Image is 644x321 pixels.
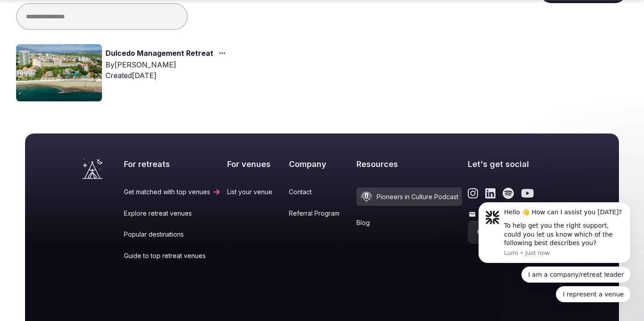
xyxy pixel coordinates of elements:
a: Explore retreat venues [124,209,221,218]
a: Visit the homepage [82,158,102,179]
a: Get matched with top venues [124,188,221,196]
img: Top retreat image for the retreat: Dulcedo Management Retreat [16,44,102,101]
a: Referral Program [289,209,350,218]
a: Dulcedo Management Retreat [106,48,213,59]
a: Contact [289,188,350,196]
a: Pioneers in Culture Podcast [356,188,462,206]
h2: For venues [227,158,283,170]
div: By [PERSON_NAME] [106,59,229,70]
a: List your venue [227,188,283,196]
div: Created [DATE] [106,70,229,81]
iframe: Intercom notifications message [465,153,644,317]
a: Popular destinations [124,230,221,239]
h2: Resources [356,158,462,170]
a: Blog [356,218,462,227]
h2: For retreats [124,158,221,170]
h2: Company [289,158,350,170]
a: Guide to top retreat venues [124,251,221,260]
